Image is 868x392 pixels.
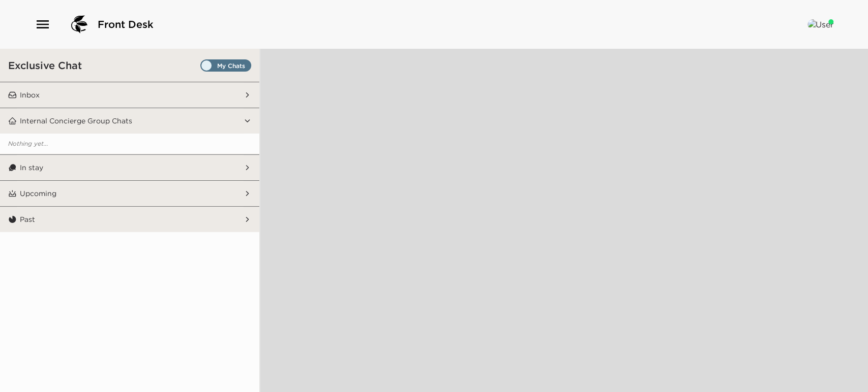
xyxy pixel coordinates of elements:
[8,59,82,72] h3: Exclusive Chat
[17,155,244,180] button: In stay
[20,189,56,198] p: Upcoming
[20,215,35,224] p: Past
[807,19,833,29] img: User
[17,181,244,206] button: Upcoming
[98,17,154,31] span: Front Desk
[20,116,132,125] p: Internal Concierge Group Chats
[20,163,43,172] p: In stay
[17,108,244,134] button: Internal Concierge Group Chats
[17,82,244,108] button: Inbox
[67,12,92,37] img: logo
[200,59,251,72] label: Set all destinations
[17,207,244,232] button: Past
[20,90,40,100] p: Inbox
